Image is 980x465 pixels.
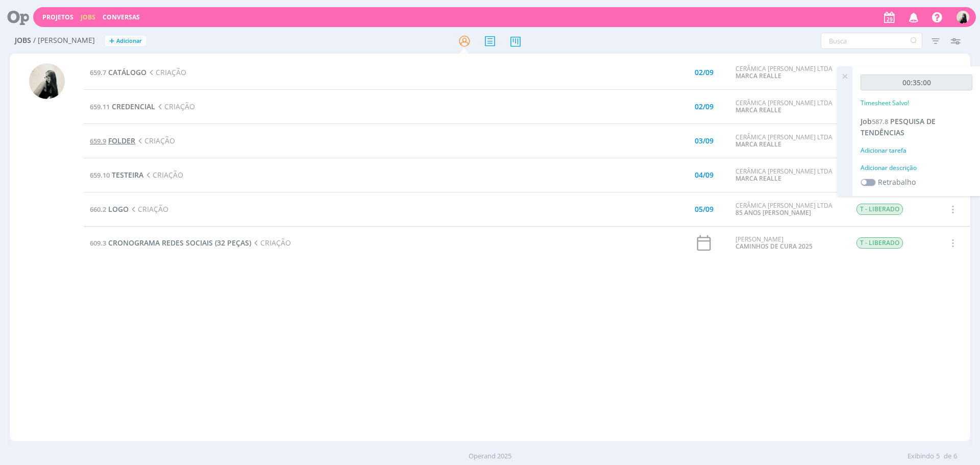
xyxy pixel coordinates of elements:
a: Job587.8PESQUISA DE TENDÊNCIAS [861,116,936,137]
div: Adicionar tarefa [861,146,972,155]
button: +Adicionar [105,36,146,46]
span: de [944,451,951,461]
button: Projetos [39,13,77,21]
div: CERÂMICA [PERSON_NAME] LTDA [736,202,841,217]
a: MARCA REALLE [736,106,781,114]
span: CRIAÇÃO [129,204,168,214]
div: 02/09 [695,69,714,76]
span: 659.10 [90,170,110,180]
button: Conversas [100,13,143,21]
a: MARCA REALLE [736,174,781,183]
div: 02/09 [695,103,714,110]
span: 659.11 [90,102,110,111]
div: CERÂMICA [PERSON_NAME] LTDA [736,134,841,149]
span: 659.9 [90,136,106,145]
span: PESQUISA DE TENDÊNCIAS [861,116,936,137]
span: CATÁLOGO [108,67,146,77]
span: 5 [936,451,940,461]
div: Adicionar descrição [861,163,972,173]
a: 660.2LOGO [90,204,129,214]
div: 03/09 [695,137,714,144]
a: 659.7CATÁLOGO [90,67,146,77]
div: 05/09 [695,206,714,213]
span: TESTEIRA [112,170,143,180]
a: 659.9FOLDER [90,136,135,145]
span: + [109,36,114,46]
a: 85 ANOS [PERSON_NAME] [736,208,811,217]
span: Adicionar [116,38,142,44]
a: Jobs [81,13,95,21]
span: T - LIBERADO [856,237,903,249]
img: R [29,63,65,99]
a: MARCA REALLE [736,71,781,80]
a: CAMINHOS DE CURA 2025 [736,242,813,251]
span: CRIAÇÃO [155,102,195,111]
span: Jobs [15,36,31,45]
span: CRIAÇÃO [143,170,183,180]
img: R [957,11,969,23]
div: CERÂMICA [PERSON_NAME] LTDA [736,100,841,114]
span: CRONOGRAMA REDES SOCIAIS (32 PEÇAS) [108,238,251,248]
p: Timesheet Salvo! [861,99,909,108]
a: Conversas [103,13,140,21]
span: 587.8 [872,117,888,126]
span: 609.3 [90,238,106,248]
div: CERÂMICA [PERSON_NAME] LTDA [736,168,841,183]
div: 04/09 [695,172,714,179]
span: LOGO [108,204,129,214]
button: Jobs [78,13,99,21]
span: / [PERSON_NAME] [33,36,95,45]
span: CRIAÇÃO [135,136,175,145]
span: Exibindo [908,451,934,461]
a: 659.10TESTEIRA [90,170,143,180]
label: Retrabalho [878,177,916,187]
span: 660.2 [90,205,106,214]
span: CREDENCIAL [112,102,155,111]
span: FOLDER [108,136,135,145]
span: 659.7 [90,68,106,77]
span: 6 [953,451,957,461]
button: R [956,8,970,26]
div: CERÂMICA [PERSON_NAME] LTDA [736,65,841,80]
span: CRIAÇÃO [251,238,291,248]
div: [PERSON_NAME] [736,236,841,251]
input: Busca [821,33,922,49]
span: CRIAÇÃO [146,67,186,77]
a: 659.11CREDENCIAL [90,102,155,111]
a: MARCA REALLE [736,140,781,149]
a: 609.3CRONOGRAMA REDES SOCIAIS (32 PEÇAS) [90,238,251,248]
a: Projetos [42,13,73,21]
span: T - LIBERADO [856,204,903,215]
